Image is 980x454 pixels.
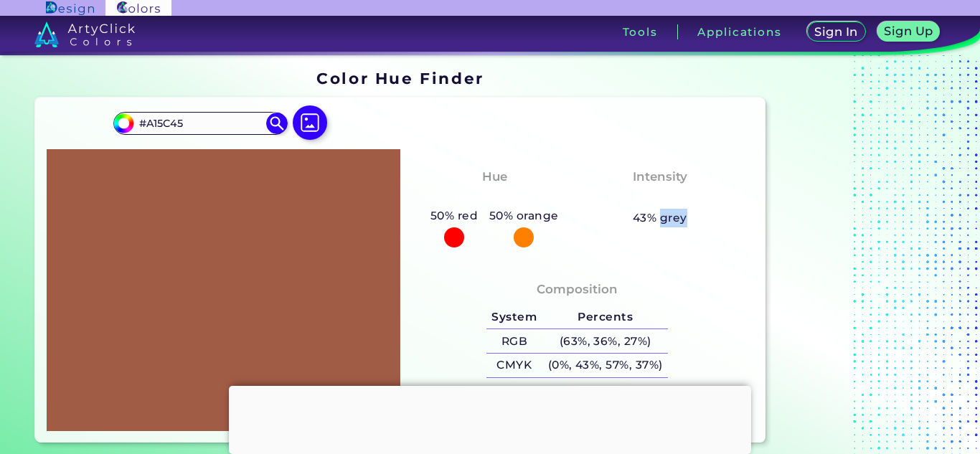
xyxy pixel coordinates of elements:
h5: Percents [542,306,668,329]
h5: (0%, 43%, 57%, 37%) [542,354,668,377]
h5: System [486,306,542,329]
img: icon picture [293,105,327,140]
h4: Composition [537,279,618,300]
a: Sign Up [880,23,937,41]
h4: Intensity [633,166,687,187]
h5: 50% red [425,207,484,225]
h5: Sign In [816,27,856,37]
h5: Sign Up [886,26,930,37]
h3: Tools [623,27,658,37]
h5: CMYK [486,354,542,377]
h3: Applications [697,27,781,37]
h5: 50% orange [484,207,564,225]
h3: Red-Orange [448,189,541,207]
h5: RGB [486,329,542,353]
h5: 43% grey [633,209,687,227]
h4: Hue [482,166,507,187]
input: type color.. [134,114,268,133]
h5: (63%, 36%, 27%) [542,329,668,353]
img: logo_artyclick_colors_white.svg [34,22,136,47]
iframe: Advertisement [229,386,751,450]
h3: Medium [626,189,694,207]
img: ArtyClick Design logo [46,1,94,15]
a: Sign In [810,23,863,41]
img: icon search [266,113,288,134]
iframe: Advertisement [771,64,951,448]
h1: Color Hue Finder [316,67,484,89]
